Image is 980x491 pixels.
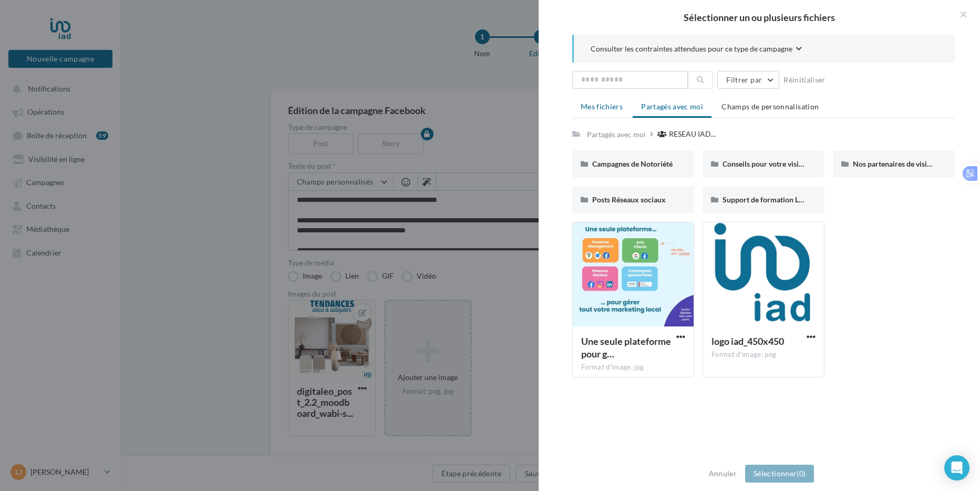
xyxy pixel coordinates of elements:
[711,350,816,360] div: Format d'image: png
[587,129,646,140] div: Partagés avec moi
[591,44,792,54] span: Consulter les contraintes attendues pour ce type de campagne
[669,129,716,139] span: RESEAU IAD...
[745,465,814,483] button: Sélectionner(0)
[581,102,623,111] span: Mes fichiers
[944,455,969,480] div: Open Intercom Messenger
[797,469,806,478] span: (0)
[592,195,666,204] span: Posts Réseaux sociaux
[591,43,802,56] button: Consulter les contraintes attendues pour ce type de campagne
[779,74,830,86] button: Réinitialiser
[592,159,673,168] span: Campagnes de Notoriété
[723,159,837,168] span: Conseils pour votre visibilité locale
[641,102,703,111] span: Partagés avec moi
[581,363,685,372] div: Format d'image: jpg
[555,13,963,22] h2: Sélectionner un ou plusieurs fichiers
[705,467,741,480] button: Annuler
[581,335,671,360] span: Une seule plateforme pour gérer tout votre marketing local
[721,102,819,111] span: Champs de personnalisation
[853,159,965,168] span: Nos partenaires de visibilité locale
[717,71,779,89] button: Filtrer par
[723,195,823,204] span: Support de formation Localads
[711,335,784,347] span: logo iad_450x450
